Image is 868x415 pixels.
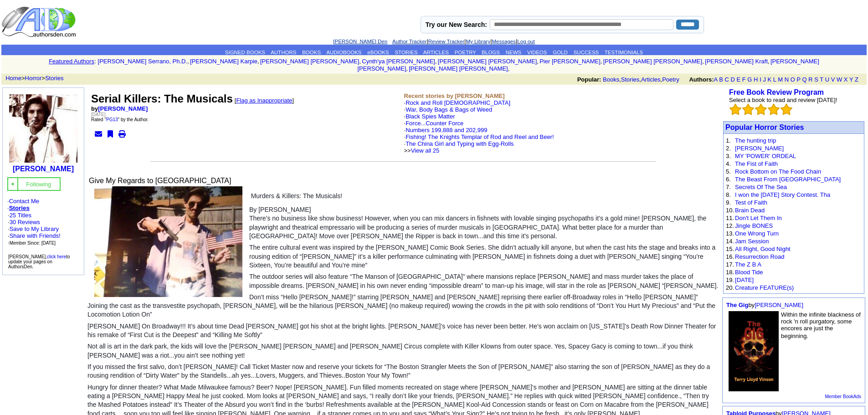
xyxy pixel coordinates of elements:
[509,67,510,72] font: i
[9,198,39,205] a: Contact Me
[45,75,63,82] a: Stories
[735,269,763,276] a: Blood Tide
[406,133,554,140] a: Fishing! The Knights Templar of Rod and Reel and Beer!
[406,127,487,133] a: Numbers 199,888 and 202,999
[735,246,790,252] a: All Right, Good Night
[735,199,767,206] a: Test of Faith
[404,99,554,154] font: ·
[726,302,803,308] font: by
[719,76,723,83] a: B
[729,97,837,103] font: Select a book to read and review [DATE]!
[26,181,51,188] font: Following
[689,76,714,83] b: Authors:
[735,137,776,144] a: The hunting trip
[438,58,537,65] a: [PERSON_NAME] [PERSON_NAME]
[735,284,794,291] a: Creature FEATURE(s)
[735,253,784,260] a: Resurrection Road
[735,168,821,175] a: Rock Bottom on The Food Chain
[791,76,795,83] a: O
[87,205,719,241] p: By [PERSON_NAME] There’s no business like show business! However, when you can mix dancers in fis...
[91,105,148,112] b: by
[357,58,819,72] a: [PERSON_NAME] [PERSON_NAME]
[735,145,784,152] a: [PERSON_NAME]
[517,39,534,44] a: Log out
[808,76,812,83] a: R
[768,76,772,83] a: K
[726,191,731,198] font: 8.
[714,76,718,83] a: A
[726,215,734,221] font: 11.
[726,222,734,229] font: 12.
[437,59,438,64] font: i
[94,58,96,65] font: :
[87,243,719,270] p: The entire cultural event was inspired by the [PERSON_NAME] Comic Book Series. She didn’t actuall...
[825,394,861,399] a: Member BookAds
[7,198,79,246] font: · ·
[235,97,294,104] font: [ ]
[724,76,729,83] a: C
[605,50,643,55] a: TESTIMONIALS
[726,153,731,159] font: 3.
[726,184,731,190] font: 7.
[49,58,94,65] a: Featured Authors
[814,76,818,83] a: S
[9,94,77,163] img: 187895.jpg
[726,207,734,214] font: 10.
[726,261,734,268] font: 17.
[2,75,63,82] font: > >
[726,269,734,276] font: 18.
[395,50,417,55] a: STORIES
[747,76,752,83] a: G
[87,293,719,319] p: Don’t miss “Hello [PERSON_NAME]!” starring [PERSON_NAME] and [PERSON_NAME] reprising there earlie...
[735,191,830,198] a: I won the [DATE] Story Contest. Tha
[726,277,734,283] font: 19.
[754,76,758,83] a: H
[404,120,554,154] font: ·
[406,140,514,147] a: The China Girl and Typing with Egg-Rolls
[236,97,292,104] a: Flag as Inappropriate
[770,59,770,64] font: i
[1,6,78,38] img: logo_ad.gif
[26,180,51,188] a: Following
[406,113,455,120] a: Black Spies Matter
[736,76,740,83] a: E
[392,39,426,44] a: Author Tracker
[735,207,765,214] a: Brain Dead
[553,50,568,55] a: GOLD
[831,76,835,83] a: V
[527,50,547,55] a: VIDEOS
[735,184,787,190] a: Secrets Of The Sea
[13,165,74,173] a: [PERSON_NAME]
[539,58,601,65] a: Pier [PERSON_NAME]
[260,58,359,65] a: [PERSON_NAME] [PERSON_NAME]
[768,103,780,115] img: bigemptystars.png
[8,212,61,246] font: · ·
[259,59,260,64] font: i
[271,50,296,55] a: AUTHORS
[729,88,824,96] a: Free Book Review Program
[796,76,800,83] a: P
[87,363,719,380] p: If you missed the first salvo, don’t [PERSON_NAME]! Call Ticket Master now and reserve your ticke...
[10,241,56,246] font: Member Since: [DATE]
[726,145,731,152] font: 2.
[725,123,804,131] a: Popular Horror Stories
[726,238,734,245] font: 14.
[755,103,767,115] img: bigemptystars.png
[849,76,853,83] a: Y
[726,137,731,144] font: 1.
[10,219,40,225] a: 30 Reviews
[729,103,741,115] img: bigemptystars.png
[726,168,731,175] font: 5.
[404,106,554,154] font: ·
[492,39,516,44] a: Messages
[251,192,342,200] span: Murders & Killers: The Musicals!
[735,215,782,221] a: Don't Let Them In
[641,76,661,83] a: Articles
[409,65,508,72] a: [PERSON_NAME] [PERSON_NAME]
[408,67,409,72] font: i
[603,76,619,83] a: Books
[742,103,754,115] img: bigemptystars.png
[47,254,66,259] a: click here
